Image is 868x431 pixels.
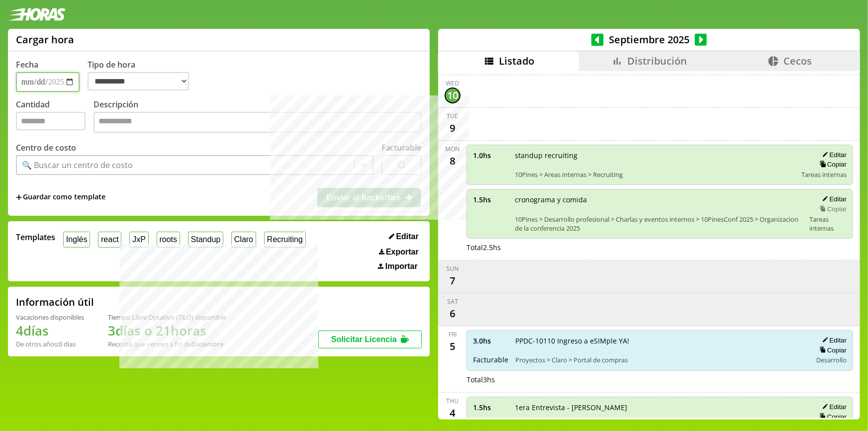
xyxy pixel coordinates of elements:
[386,232,422,242] button: Editar
[817,205,847,213] button: Copiar
[264,232,306,247] button: Recruiting
[386,248,419,257] span: Exportar
[331,335,397,344] span: Solicitar Licencia
[16,192,105,203] span: +Guardar como template
[108,340,226,348] div: Recordá que vencen a fin de
[515,336,805,345] span: PPDC-10110 Ingreso a eSIMple YA!
[108,313,226,322] div: Tiempo Libre Optativo (TiLO) disponible
[88,59,197,92] label: Tipo de hora
[16,142,76,153] label: Centro de costo
[819,151,847,159] button: Editar
[108,322,226,340] h1: 3 días o 21 horas
[438,71,860,418] div: scrollable content
[8,8,66,21] img: logotipo
[16,313,84,322] div: Vacaciones disponibles
[473,151,508,160] span: 1.0 hs
[318,331,422,348] button: Solicitar Licencia
[499,54,534,68] span: Listado
[473,195,508,204] span: 1.5 hs
[816,355,847,364] span: Desarrollo
[16,99,94,135] label: Cantidad
[817,346,847,354] button: Copiar
[445,153,461,169] div: 8
[16,112,86,130] input: Cantidad
[447,112,459,120] div: Tue
[396,232,418,241] span: Editar
[819,195,847,203] button: Editar
[446,145,460,153] div: Mon
[192,340,223,348] b: Diciembre
[819,403,847,411] button: Editar
[447,264,459,273] div: Sun
[22,160,133,171] div: 🔍 Buscar un centro de costo
[447,297,458,306] div: Sat
[515,170,794,179] span: 10Pines > Areas internas > Recruiting
[515,151,794,160] span: standup recruiting
[445,273,461,289] div: 7
[16,192,22,203] span: +
[445,120,461,136] div: 9
[604,33,695,46] span: Septiembre 2025
[473,355,508,364] span: Facturable
[783,54,812,68] span: Cecos
[515,215,803,233] span: 10Pines > Desarrollo profesional > Charlas y eventos internos > 10PinesConf 2025 > Organizacion d...
[386,262,418,271] span: Importar
[817,413,847,421] button: Copiar
[467,243,853,252] div: Total 2.5 hs
[810,215,847,233] span: Tareas internas
[157,232,180,247] button: roots
[16,59,38,70] label: Fecha
[16,322,84,340] h1: 4 días
[473,403,508,412] span: 1.5 hs
[16,340,84,348] div: De otros años: 0 días
[467,375,853,384] div: Total 3 hs
[63,232,90,247] button: Inglés
[16,33,74,46] h1: Cargar hora
[449,330,457,339] div: Fri
[188,232,223,247] button: Standup
[445,306,461,322] div: 6
[382,142,422,153] label: Facturable
[16,295,94,309] h2: Información útil
[376,247,422,257] button: Exportar
[231,232,256,247] button: Claro
[819,336,847,345] button: Editar
[445,405,461,421] div: 4
[88,72,189,90] select: Tipo de hora
[94,99,422,135] label: Descripción
[445,87,461,103] div: 10
[801,170,847,179] span: Tareas internas
[627,54,687,68] span: Distribución
[447,397,459,405] div: Thu
[94,112,422,133] textarea: Descripción
[16,232,55,243] span: Templates
[98,232,121,247] button: react
[445,339,461,354] div: 5
[515,355,805,364] span: Proyectos > Claro > Portal de compras
[473,336,508,345] span: 3.0 hs
[817,160,847,169] button: Copiar
[515,195,803,204] span: cronograma y comida
[446,79,460,87] div: Wed
[515,403,794,412] span: 1era Entrevista - [PERSON_NAME]
[129,232,148,247] button: JxP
